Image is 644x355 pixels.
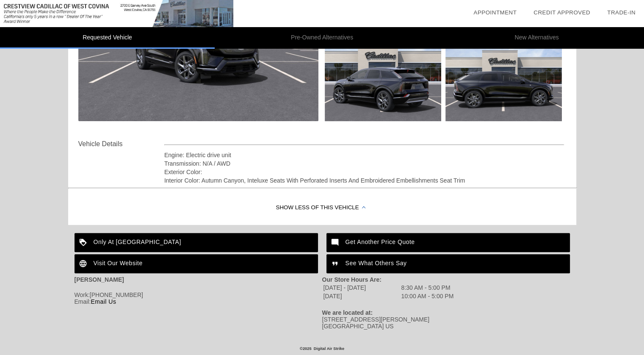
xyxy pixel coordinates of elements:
[607,9,636,16] a: Trade-In
[429,27,644,49] li: New Alternatives
[75,233,94,252] img: ic_loyalty_white_24dp_2x.png
[75,233,318,252] a: Only At [GEOGRAPHIC_DATA]
[322,309,373,316] strong: We are located at:
[215,27,429,49] li: Pre-Owned Alternatives
[401,284,454,291] td: 8:30 AM - 5:00 PM
[75,276,124,283] strong: [PERSON_NAME]
[75,298,322,305] div: Email:
[164,168,564,176] div: Exterior Color:
[322,316,570,330] div: [STREET_ADDRESS][PERSON_NAME] [GEOGRAPHIC_DATA] US
[533,9,590,16] a: Credit Approved
[326,254,345,273] img: ic_format_quote_white_24dp_2x.png
[325,34,441,121] img: 3.jpg
[75,254,94,273] img: ic_language_white_24dp_2x.png
[75,254,318,273] a: Visit Our Website
[401,292,454,300] td: 10:00 AM - 5:00 PM
[445,34,562,121] img: 5.jpg
[91,298,116,305] a: Email Us
[164,159,564,168] div: Transmission: N/A / AWD
[90,291,143,298] span: [PHONE_NUMBER]
[326,254,570,273] a: See What Others Say
[323,284,400,291] td: [DATE] - [DATE]
[473,9,517,16] a: Appointment
[164,151,564,159] div: Engine: Electric drive unit
[323,292,400,300] td: [DATE]
[164,176,564,185] div: Interior Color: Autumn Canyon, Inteluxe Seats With Perforated Inserts And Embroidered Embellishme...
[68,191,576,225] div: Show Less of this Vehicle
[322,276,381,283] strong: Our Store Hours Are:
[326,233,570,252] a: Get Another Price Quote
[75,291,322,298] div: Work:
[326,233,345,252] img: ic_mode_comment_white_24dp_2x.png
[78,139,164,149] div: Vehicle Details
